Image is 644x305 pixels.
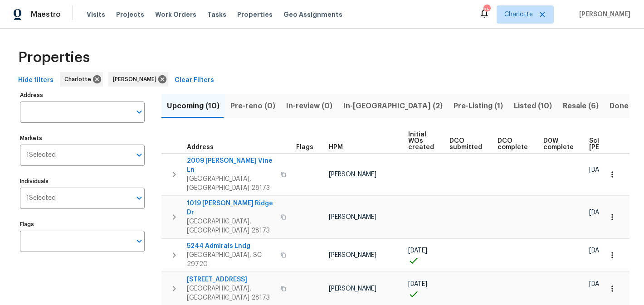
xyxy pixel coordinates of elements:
[26,194,56,202] span: 1 Selected
[108,72,168,87] div: [PERSON_NAME]
[31,10,61,19] span: Maestro
[514,100,552,112] span: Listed (10)
[187,251,275,269] span: [GEOGRAPHIC_DATA], SC 29720
[20,179,145,184] label: Individuals
[329,214,376,220] span: [PERSON_NAME]
[18,53,90,62] span: Properties
[116,10,144,19] span: Projects
[64,75,95,84] span: Charlotte
[187,284,275,302] span: [GEOGRAPHIC_DATA], [GEOGRAPHIC_DATA] 28173
[408,281,427,287] span: [DATE]
[187,217,275,235] span: [GEOGRAPHIC_DATA], [GEOGRAPHIC_DATA] 28173
[15,72,57,89] button: Hide filters
[155,10,196,19] span: Work Orders
[26,151,56,159] span: 1 Selected
[187,199,275,217] span: 1019 [PERSON_NAME] Ridge Dr
[87,10,105,19] span: Visits
[576,10,630,19] span: [PERSON_NAME]
[133,149,146,161] button: Open
[329,252,376,258] span: [PERSON_NAME]
[230,100,275,112] span: Pre-reno (0)
[449,138,482,150] span: DCO submitted
[589,167,608,173] span: [DATE]
[133,192,146,204] button: Open
[589,247,608,254] span: [DATE]
[187,242,275,251] span: 5244 Admirals Lndg
[563,100,599,112] span: Resale (6)
[113,75,160,84] span: [PERSON_NAME]
[133,106,146,118] button: Open
[343,100,443,112] span: In-[GEOGRAPHIC_DATA] (2)
[408,247,427,254] span: [DATE]
[543,138,574,150] span: D0W complete
[20,92,145,98] label: Address
[20,222,145,227] label: Flags
[60,72,103,87] div: Charlotte
[171,72,218,89] button: Clear Filters
[498,138,528,150] span: DCO complete
[504,10,533,19] span: Charlotte
[283,10,342,19] span: Geo Assignments
[167,100,220,112] span: Upcoming (10)
[187,174,275,193] span: [GEOGRAPHIC_DATA], [GEOGRAPHIC_DATA] 28173
[296,144,313,150] span: Flags
[187,144,214,150] span: Address
[329,144,343,150] span: HPM
[329,286,376,292] span: [PERSON_NAME]
[133,235,146,247] button: Open
[589,281,608,287] span: [DATE]
[207,11,226,18] span: Tasks
[20,136,145,141] label: Markets
[483,5,490,15] div: 25
[408,131,434,150] span: Initial WOs created
[286,100,332,112] span: In-review (0)
[589,138,640,150] span: Scheduled [PERSON_NAME]
[18,75,54,86] span: Hide filters
[237,10,273,19] span: Properties
[187,275,275,284] span: [STREET_ADDRESS]
[589,209,608,216] span: [DATE]
[454,100,503,112] span: Pre-Listing (1)
[175,75,214,86] span: Clear Filters
[187,156,275,174] span: 2009 [PERSON_NAME] Vine Ln
[329,171,376,178] span: [PERSON_NAME]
